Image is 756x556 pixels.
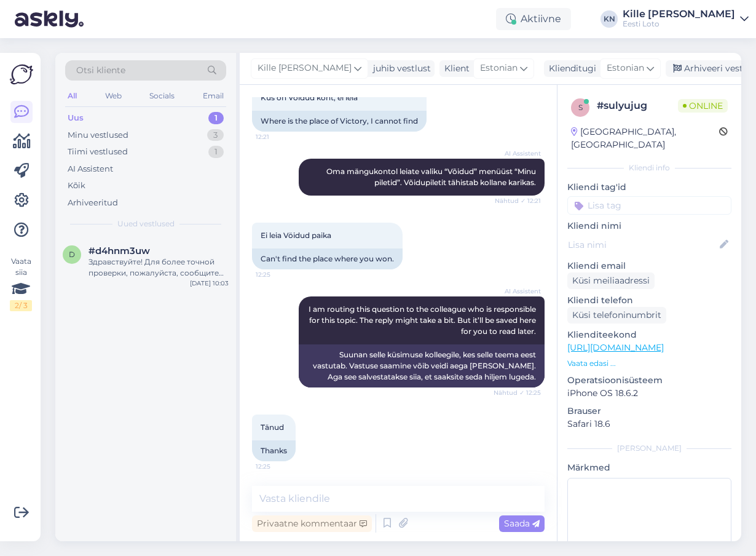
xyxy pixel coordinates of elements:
[252,440,296,461] div: Thanks
[494,388,541,397] span: Nähtud ✓ 12:25
[68,197,118,209] div: Arhiveeritud
[567,294,731,307] p: Kliendi telefon
[258,62,352,75] span: Kille [PERSON_NAME]
[147,88,177,104] div: Socials
[10,256,32,311] div: Vaata siia
[117,218,175,229] span: Uued vestlused
[567,358,731,369] p: Vaata edasi ...
[623,9,749,29] a: Kille [PERSON_NAME]Eesti Loto
[567,307,666,324] div: Küsi telefoninumbrit
[252,515,372,532] div: Privaatne kommentaar
[252,248,403,269] div: Can't find the place where you won.
[68,163,113,175] div: AI Assistent
[261,423,284,432] span: Tänud
[678,99,728,113] span: Online
[597,98,678,113] div: # sulyujug
[567,272,655,289] div: Küsi meiliaadressi
[68,180,85,192] div: Kõik
[76,64,125,77] span: Otsi kliente
[567,387,731,400] p: iPhone OS 18.6.2
[10,63,33,86] img: Askly Logo
[504,518,540,529] span: Saada
[68,146,128,158] div: Tiimi vestlused
[207,129,224,141] div: 3
[89,245,150,256] span: #d4hnm3uw
[567,461,731,474] p: Märkmed
[567,181,731,194] p: Kliendi tag'id
[103,88,124,104] div: Web
[68,129,128,141] div: Minu vestlused
[567,342,664,353] a: [URL][DOMAIN_NAME]
[68,112,84,124] div: Uus
[495,196,541,205] span: Nähtud ✓ 12:21
[567,418,731,431] p: Safari 18.6
[326,167,538,187] span: Oma mängukontol leiate valiku “Võidud” menüüst “Minu piletid”. Võidupiletit tähistab kollane kari...
[495,287,541,296] span: AI Assistent
[480,62,518,75] span: Estonian
[567,443,731,454] div: [PERSON_NAME]
[567,220,731,232] p: Kliendi nimi
[368,62,431,75] div: juhib vestlust
[571,125,719,151] div: [GEOGRAPHIC_DATA], [GEOGRAPHIC_DATA]
[568,238,717,252] input: Lisa nimi
[299,344,545,387] div: Suunan selle küsimuse kolleegile, kes selle teema eest vastutab. Vastuse saamine võib veidi aega ...
[252,111,427,132] div: Where is the place of Victory, I cannot find
[607,62,644,75] span: Estonian
[10,300,32,311] div: 2 / 3
[190,279,229,288] div: [DATE] 10:03
[623,9,735,19] div: Kille [PERSON_NAME]
[65,88,79,104] div: All
[89,256,229,279] div: Здравствуйте! Для более точной проверки, пожалуйста, сообщите нам Ваше имя и фамилию, личный код,...
[578,103,583,112] span: s
[496,8,571,30] div: Aktiivne
[261,231,331,240] span: Ei leia Vöidud paika
[567,260,731,272] p: Kliendi email
[256,132,302,141] span: 12:21
[567,405,731,418] p: Brauser
[567,328,731,341] p: Klienditeekond
[544,62,596,75] div: Klienditugi
[567,196,731,215] input: Lisa tag
[208,112,224,124] div: 1
[623,19,735,29] div: Eesti Loto
[567,374,731,387] p: Operatsioonisüsteem
[309,304,538,336] span: I am routing this question to the colleague who is responsible for this topic. The reply might ta...
[567,162,731,173] div: Kliendi info
[208,146,224,158] div: 1
[256,270,302,279] span: 12:25
[495,149,541,158] span: AI Assistent
[200,88,226,104] div: Email
[256,462,302,471] span: 12:25
[261,93,358,102] span: Kus on Võidud koht, ei leia
[439,62,470,75] div: Klient
[600,10,618,28] div: KN
[69,250,75,259] span: d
